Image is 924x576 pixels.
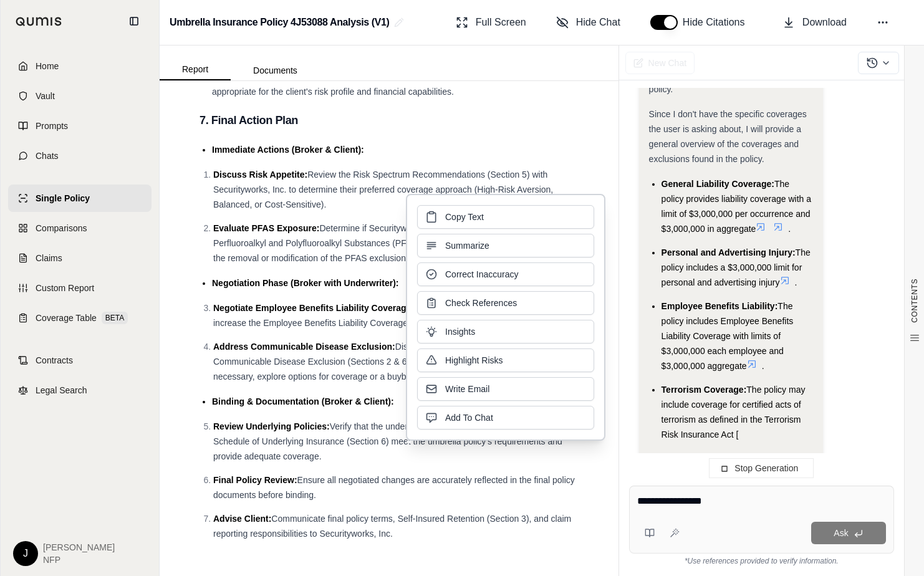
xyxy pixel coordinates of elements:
[213,223,319,233] span: Evaluate PFAS Exposure:
[213,342,395,352] span: Address Communicable Disease Exclusion:
[8,112,152,140] a: Prompts
[36,150,59,162] span: Chats
[8,304,152,332] a: Coverage TableBETA
[709,458,814,478] button: Stop Generation
[213,475,297,485] span: Final Policy Review:
[36,90,55,102] span: Vault
[445,383,489,395] span: Write Email
[36,60,59,72] span: Home
[43,554,115,566] span: NFP
[13,541,38,566] div: J
[8,52,152,80] a: Home
[417,348,594,372] button: Highlight Risks
[8,214,152,242] a: Comparisons
[36,192,90,204] span: Single Policy
[213,303,442,313] span: Negotiate Employee Benefits Liability Coverage Limits:
[8,244,152,272] a: Claims
[445,325,475,338] span: Insights
[213,421,562,461] span: Verify that the underlying insurance policies listed in the Schedule of Underlying Insurance (Sec...
[213,514,271,524] span: Advise Client:
[213,421,330,431] span: Review Underlying Policies:
[417,262,594,286] button: Correct Inaccuracy
[160,59,231,80] button: Report
[777,10,852,35] button: Download
[200,109,579,132] h3: 7. Final Action Plan
[417,234,594,257] button: Summarize
[8,377,152,404] a: Legal Search
[662,301,778,311] span: Employee Benefits Liability:
[8,274,152,302] a: Custom Report
[762,361,764,371] span: .
[213,170,307,180] span: Discuss Risk Appetite:
[576,15,620,30] span: Hide Chat
[734,463,798,473] span: Stop Generation
[910,279,920,323] span: CONTENTS
[8,347,152,374] a: Contracts
[8,142,152,170] a: Chats
[417,291,594,315] button: Check References
[36,354,73,367] span: Contracts
[212,396,394,406] span: Binding & Documentation (Broker & Client):
[212,278,398,288] span: Negotiation Phase (Broker with Underwriter):
[8,82,152,110] a: Vault
[445,297,517,309] span: Check References
[417,320,594,343] button: Insights
[43,541,115,554] span: [PERSON_NAME]
[788,224,791,234] span: .
[649,109,807,164] span: Since I don't have the specific coverages the user is asking about, I will provide a general over...
[36,312,97,324] span: Coverage Table
[811,522,886,544] button: Ask
[445,411,493,424] span: Add To Chat
[124,11,144,31] button: Collapse sidebar
[662,385,747,395] span: Terrorism Coverage:
[662,179,774,189] span: General Liability Coverage:
[213,475,575,500] span: Ensure all negotiated changes are accurately reflected in the final policy documents before binding.
[36,282,94,294] span: Custom Report
[36,120,68,132] span: Prompts
[476,15,526,30] span: Full Screen
[231,60,320,80] button: Documents
[802,15,847,30] span: Download
[551,10,625,35] button: Hide Chat
[683,15,753,30] span: Hide Citations
[102,312,128,324] span: BETA
[16,17,62,26] img: Qumis Logo
[36,384,87,396] span: Legal Search
[417,377,594,401] button: Write Email
[213,223,576,263] span: Determine if Securityworks, Inc. has any potential exposure to Perfluoroalkyl and Polyfluoroalkyl...
[212,145,364,155] span: Immediate Actions (Broker & Client):
[213,342,556,382] span: Discuss the potential impact of the Communicable Disease Exclusion (Sections 2 & 6) on Securitywo...
[445,211,484,223] span: Copy Text
[36,222,87,234] span: Comparisons
[662,247,811,287] span: The policy includes a $3,000,000 limit for personal and advertising injury
[834,528,848,538] span: Ask
[36,252,62,264] span: Claims
[170,11,389,34] h2: Umbrella Insurance Policy 4J53088 Analysis (V1)
[213,170,553,209] span: Review the Risk Spectrum Recommendations (Section 5) with Securityworks, Inc. to determine their ...
[445,268,518,281] span: Correct Inaccuracy
[417,205,594,229] button: Copy Text
[8,185,152,212] a: Single Policy
[445,354,503,367] span: Highlight Risks
[417,406,594,430] button: Add To Chat
[451,10,531,35] button: Full Screen
[795,277,797,287] span: .
[213,514,571,539] span: Communicate final policy terms, Self-Insured Retention (Section 3), and claim reporting responsib...
[629,554,894,566] div: *Use references provided to verify information.
[213,303,575,328] span: If deemed insufficient, negotiate to increase the Employee Benefits Liability Coverage Limits and...
[445,239,489,252] span: Summarize
[662,247,796,257] span: Personal and Advertising Injury:
[662,301,794,371] span: The policy includes Employee Benefits Liability Coverage with limits of $3,000,000 each employee ...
